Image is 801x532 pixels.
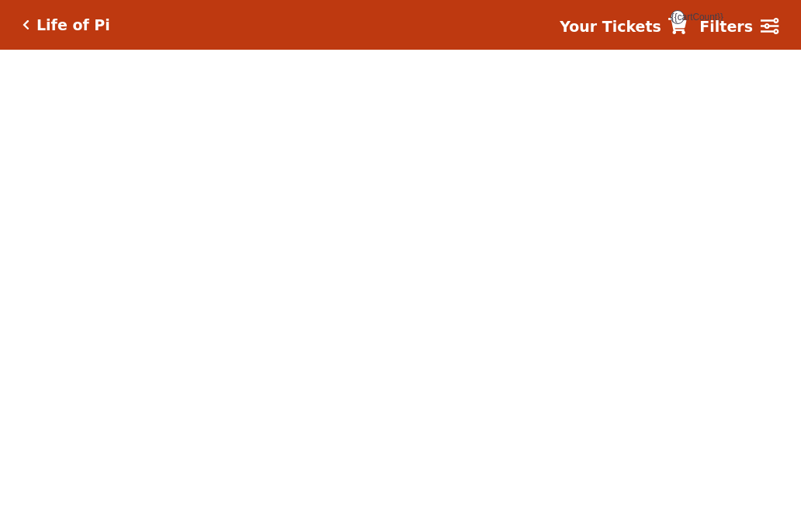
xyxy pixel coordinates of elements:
[560,18,661,35] strong: Your Tickets
[36,16,110,34] h5: Life of Pi
[23,19,29,30] a: Click here to go back to filters
[560,16,687,38] a: Your Tickets {{cartCount}}
[699,16,778,38] a: Filters
[699,18,753,35] strong: Filters
[671,10,685,24] span: {{cartCount}}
